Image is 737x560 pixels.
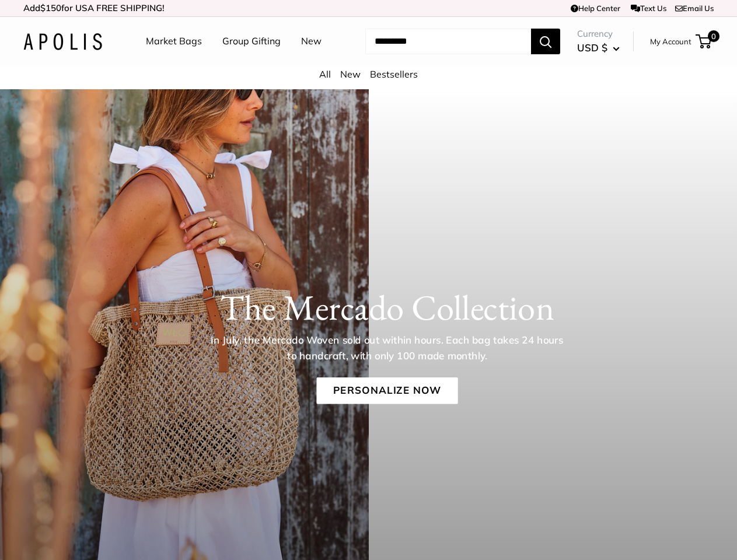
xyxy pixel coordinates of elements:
[708,30,719,42] span: 0
[40,2,61,13] span: $150
[301,33,322,50] a: New
[577,26,620,42] span: Currency
[577,38,620,57] button: USD $
[631,3,666,13] a: Text Us
[531,29,560,54] button: Search
[697,34,711,48] a: 0
[59,286,715,328] h1: The Mercado Collection
[675,3,714,13] a: Email Us
[571,3,620,13] a: Help Center
[316,377,457,404] a: Personalize Now
[319,68,331,80] a: All
[222,33,281,50] a: Group Gifting
[146,33,202,50] a: Market Bags
[207,332,567,363] p: In July, the Mercado Woven sold out within hours. Each bag takes 24 hours to handcraft, with only...
[23,33,102,50] img: Apolis
[650,34,691,48] a: My Account
[340,68,361,80] a: New
[577,41,607,54] span: USD $
[365,29,531,54] input: Search...
[370,68,418,80] a: Bestsellers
